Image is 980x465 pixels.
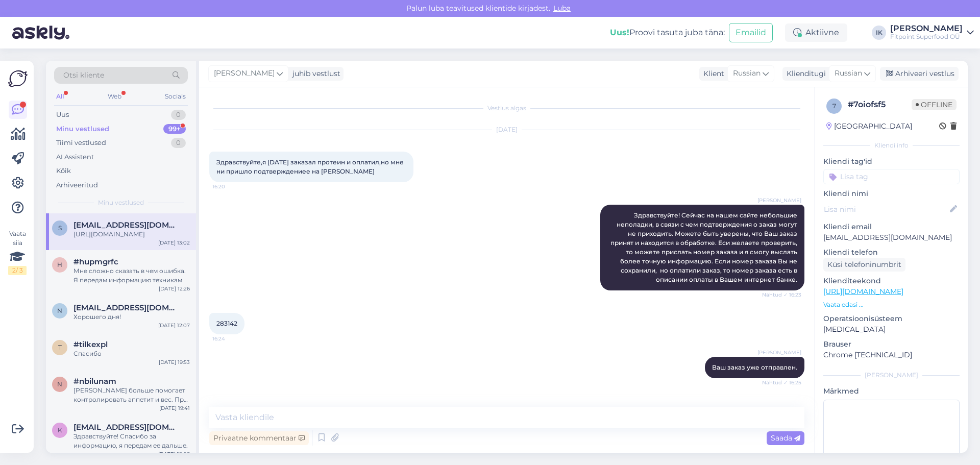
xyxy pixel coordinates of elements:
div: 0 [171,138,186,148]
span: Nähtud ✓ 16:25 [762,379,801,386]
span: Saada [771,433,800,443]
div: Kõik [56,166,71,176]
span: #hupmgrfc [73,257,118,266]
p: Kliendi tag'id [823,156,960,167]
div: Arhiveeritud [56,180,98,190]
span: 283142 [216,320,237,327]
div: Klient [699,68,724,79]
div: Web [106,90,124,103]
div: IK [872,26,886,40]
div: Proovi tasuta juba täna: [610,27,725,39]
p: Brauser [823,339,960,350]
p: Vaata edasi ... [823,300,960,309]
a: [URL][DOMAIN_NAME] [823,287,903,296]
p: [EMAIL_ADDRESS][DOMAIN_NAME] [823,232,960,243]
div: Kliendi info [823,141,960,150]
a: [PERSON_NAME]Fitpoint Superfood OÜ [890,25,974,41]
p: Chrome [TECHNICAL_ID] [823,350,960,360]
span: [PERSON_NAME] [757,349,801,356]
span: Здравствуйте,я [DATE] заказал протеин и оплатил,но мне ни пришло подтверждениее на [PERSON_NAME] [216,158,405,175]
b: Uus! [610,28,629,37]
div: [DATE] [209,125,804,134]
p: Kliendi telefon [823,247,960,258]
div: [URL][DOMAIN_NAME] [73,230,190,239]
div: Arhiveeri vestlus [880,67,959,81]
div: Privaatne kommentaar [209,431,309,445]
div: [PERSON_NAME] [890,25,963,33]
p: [MEDICAL_DATA] [823,324,960,335]
span: Здравствуйте! Сейчас на нашем сайте небольшие неполадки, в связи с чем подтверждения о заказ могу... [610,211,799,283]
button: Emailid [729,23,773,42]
span: n [57,380,62,388]
span: s [58,224,62,232]
p: Operatsioonisüsteem [823,313,960,324]
span: 16:20 [212,183,251,190]
span: k [58,426,62,434]
img: Askly Logo [8,69,28,88]
div: 99+ [163,124,186,134]
span: Otsi kliente [63,70,104,81]
div: [PERSON_NAME] больше помогает контролировать аппетит и вес. При упадке сил и усталости рекомендуе... [73,386,190,404]
div: Спасибо [73,349,190,358]
div: [DATE] 12:26 [159,285,190,292]
span: #tilkexpl [73,340,108,349]
div: Tiimi vestlused [56,138,106,148]
span: Russian [733,68,761,79]
p: Kliendi email [823,222,960,232]
div: # 7oiofsf5 [848,99,912,111]
p: Märkmed [823,386,960,397]
span: t [58,344,62,351]
div: All [54,90,66,103]
div: juhib vestlust [288,68,340,79]
div: Fitpoint Superfood OÜ [890,33,963,41]
p: Kliendi nimi [823,188,960,199]
div: Uus [56,110,69,120]
span: ninaj@mail.ru [73,303,180,312]
input: Lisa nimi [824,204,948,215]
div: 0 [171,110,186,120]
div: [DATE] 12:07 [158,322,190,329]
div: Хорошего дня! [73,312,190,322]
div: [GEOGRAPHIC_DATA] [826,121,912,132]
div: [DATE] 13:02 [158,239,190,247]
span: n [57,307,62,314]
div: [DATE] 19:41 [159,404,190,412]
span: [PERSON_NAME] [214,68,275,79]
span: Russian [835,68,862,79]
p: Klienditeekond [823,276,960,286]
span: 16:24 [212,335,251,342]
div: Socials [163,90,188,103]
div: Здравствуйте! Спасибо за информацию, я передам ее дальше. [73,432,190,450]
span: Nähtud ✓ 16:23 [762,291,801,299]
span: Minu vestlused [98,198,144,207]
div: Minu vestlused [56,124,109,134]
div: [DATE] 19:53 [159,358,190,366]
div: Vaata siia [8,229,27,275]
div: Aktiivne [785,23,847,42]
div: Küsi telefoninumbrit [823,258,905,272]
div: Klienditugi [782,68,826,79]
span: 7 [832,102,836,110]
span: Ваш заказ уже отправлен. [712,363,797,371]
span: Offline [912,99,957,110]
input: Lisa tag [823,169,960,184]
span: Luba [550,4,574,13]
span: saga.sanja18@gmail.com [73,221,180,230]
div: AI Assistent [56,152,94,162]
span: #nbilunam [73,377,116,386]
div: Мне сложно сказать в чем ошибка. Я передам информацию техникам [73,266,190,285]
span: [PERSON_NAME] [757,197,801,204]
span: h [57,261,62,268]
div: 2 / 3 [8,266,27,275]
div: Vestlus algas [209,104,804,113]
div: [PERSON_NAME] [823,371,960,380]
div: [DATE] 19:08 [158,450,190,458]
span: karuke@mail.ru [73,423,180,432]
